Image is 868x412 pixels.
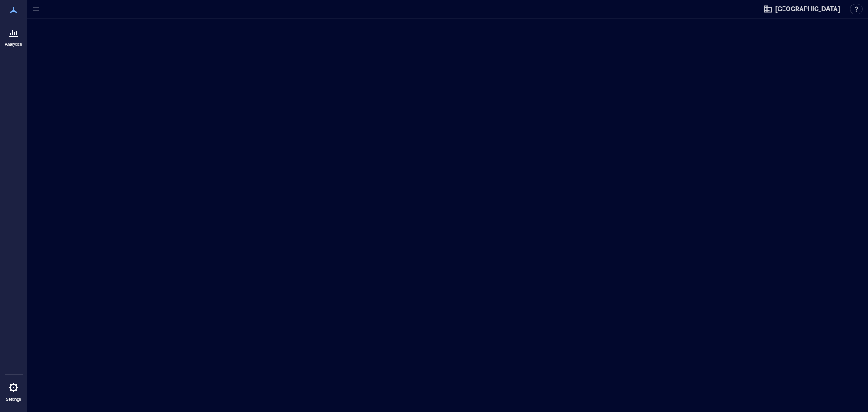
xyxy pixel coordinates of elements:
[775,5,840,14] span: [GEOGRAPHIC_DATA]
[6,397,21,402] p: Settings
[3,377,24,405] a: Settings
[761,2,843,16] button: [GEOGRAPHIC_DATA]
[2,22,25,50] a: Analytics
[5,42,22,47] p: Analytics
